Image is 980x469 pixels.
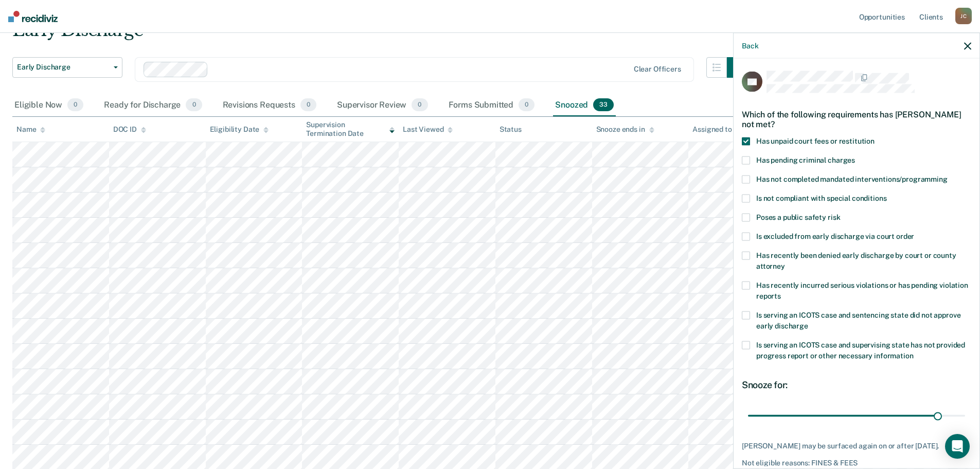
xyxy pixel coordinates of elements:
[221,94,318,117] div: Revisions Requests
[756,310,960,329] span: Is serving an ICOTS case and sentencing state did not approve early discharge
[756,136,875,145] span: Has unpaid court fees or restitution
[756,175,948,183] span: Has not completed mandated interventions/programming
[12,20,747,49] div: Early Discharge
[17,63,110,72] span: Early Discharge
[186,98,202,112] span: 0
[306,120,395,138] div: Supervision Termination Date
[447,94,537,117] div: Forms Submitted
[756,340,965,359] span: Is serving an ICOTS case and supervising state has not provided progress report or other necessar...
[756,281,968,300] span: Has recently incurred serious violations or has pending violation reports
[67,98,83,112] span: 0
[519,98,534,112] span: 0
[412,98,427,112] span: 0
[102,94,204,117] div: Ready for Discharge
[756,194,886,202] span: Is not compliant with special conditions
[500,125,522,134] div: Status
[742,459,971,467] div: Not eligible reasons: FINES & FEES
[742,41,758,50] button: Back
[742,379,971,390] div: Snooze for:
[742,441,971,450] div: [PERSON_NAME] may be surfaced again on or after [DATE].
[16,125,45,134] div: Name
[756,155,855,164] span: Has pending criminal charges
[756,251,956,270] span: Has recently been denied early discharge by court or county attorney
[210,125,269,134] div: Eligibility Date
[403,125,453,134] div: Last Viewed
[553,94,616,117] div: Snoozed
[955,8,972,24] div: J C
[8,11,58,22] img: Recidiviz
[113,125,146,134] div: DOC ID
[742,101,971,137] div: Which of the following requirements has [PERSON_NAME] not met?
[756,232,914,240] span: Is excluded from early discharge via court order
[692,125,741,134] div: Assigned to
[335,94,430,117] div: Supervisor Review
[945,434,970,459] div: Open Intercom Messenger
[634,65,681,74] div: Clear officers
[593,98,614,112] span: 33
[596,125,654,134] div: Snooze ends in
[300,98,316,112] span: 0
[12,94,85,117] div: Eligible Now
[756,213,840,221] span: Poses a public safety risk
